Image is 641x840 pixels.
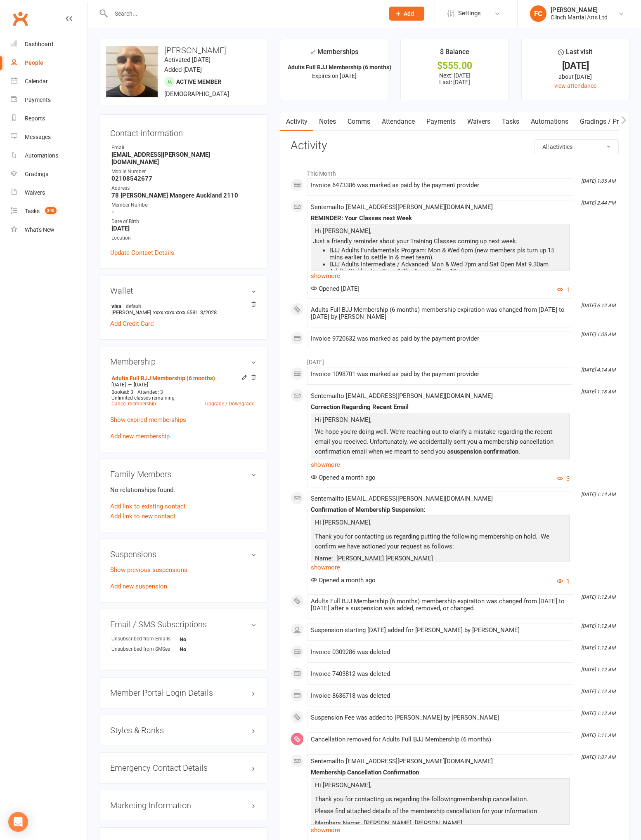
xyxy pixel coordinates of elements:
[180,646,227,652] strong: No
[311,758,493,765] span: Sent email to [EMAIL_ADDRESS][PERSON_NAME][DOMAIN_NAME]
[311,627,570,634] div: Suspension starting [DATE] added for [PERSON_NAME] by [PERSON_NAME]
[312,73,357,79] span: Expires on [DATE]
[111,151,256,166] strong: [EMAIL_ADDRESS][PERSON_NAME][DOMAIN_NAME]
[111,144,256,152] div: Email
[557,285,570,295] button: 1
[164,66,202,73] time: Added [DATE]
[529,72,622,81] div: about [DATE]
[581,594,615,600] i: [DATE] 1:12 AM
[581,303,615,308] i: [DATE] 6:12 AM
[311,459,570,471] a: show more
[25,152,58,159] div: Automations
[11,35,87,54] a: Dashboard
[581,623,615,629] i: [DATE] 1:12 AM
[134,382,148,388] span: [DATE]
[408,72,501,85] p: Next: [DATE] Last: [DATE]
[180,636,227,642] strong: No
[111,218,256,226] div: Date of Birth
[110,248,174,258] a: Update Contact Details
[313,532,568,553] p: Thank you for contacting us regarding putting the following membership on hold. We confirm we hav...
[311,495,493,502] span: Sent email to [EMAIL_ADDRESS][PERSON_NAME][DOMAIN_NAME]
[106,46,158,97] img: image1747633454.png
[110,688,256,697] h3: Member Portal Login Details
[313,794,568,806] p: Thank you for contacting us regarding the following
[313,415,568,427] p: Hi [PERSON_NAME],
[370,227,371,235] span: ,
[581,711,615,716] i: [DATE] 1:12 AM
[313,806,568,818] p: Please find attached details of the membership cancellation for your information
[137,389,163,395] span: Attended: 3
[176,78,221,85] span: Active member
[581,389,615,395] i: [DATE] 1:18 AM
[110,301,256,317] li: [PERSON_NAME]
[110,485,256,495] p: No relationships found.
[11,221,87,239] a: What's New
[581,732,615,738] i: [DATE] 1:11 AM
[123,303,144,309] span: default
[25,226,54,233] div: What's New
[111,208,256,216] strong: -
[11,91,87,109] a: Payments
[558,47,592,61] div: Last visit
[581,332,615,337] i: [DATE] 1:05 AM
[111,645,180,653] div: Unsubscribed from SMSes
[311,714,570,721] div: Suspension Fee was added to [PERSON_NAME] by [PERSON_NAME]
[313,226,568,238] p: Hi [PERSON_NAME]
[111,382,126,388] span: [DATE]
[11,54,87,72] a: People
[311,371,570,378] div: Invoice 1098701 was marked as paid by the payment provider
[329,261,568,268] li: BJJ Adults Intermediate / Advanced: Mon & Wed 7pm and Sat Open Mat 9.30am
[109,8,378,19] input: Search...
[153,309,198,315] span: xxxx xxxx xxxx 6581
[311,769,570,776] div: Membership Cancellation Confirmation
[496,112,525,131] a: Tasks
[25,115,45,122] div: Reports
[8,812,28,832] div: Open Intercom Messenger
[291,165,619,178] li: This Month
[11,128,87,146] a: Messages
[10,8,31,29] a: Clubworx
[291,139,619,152] h3: Activity
[311,203,493,211] span: Sent email to [EMAIL_ADDRESS][PERSON_NAME][DOMAIN_NAME]
[313,553,568,565] p: Name: [PERSON_NAME] [PERSON_NAME]
[291,353,619,367] li: [DATE]
[458,4,481,23] span: Settings
[111,175,256,182] strong: 02108542677
[311,474,376,481] span: Opened a month ago
[310,48,315,56] i: ✓
[581,754,615,760] i: [DATE] 1:07 AM
[313,427,568,459] p: We hope you're doing well. We’re reaching out to clarify a mistake regarding the recent email you...
[530,5,546,22] div: FC
[110,511,175,521] a: Add link to new contact
[11,165,87,184] a: Gradings
[111,168,256,176] div: Mobile Number
[111,395,175,401] span: Unlimited classes remaining
[111,389,133,395] span: Booked: 3
[11,109,87,128] a: Reports
[311,692,570,699] div: Invoice 8636718 was deleted
[313,459,568,490] p: Please accept our sincere apologies for the confusion and any inconvenience this may have caused....
[310,47,358,62] div: Memberships
[581,367,615,373] i: [DATE] 4:14 AM
[110,286,256,295] h3: Wallet
[109,381,256,388] div: —
[111,635,180,643] div: Unsubscribed from Emails
[581,689,615,694] i: [DATE] 1:12 AM
[11,202,87,221] a: Tasks 340
[110,433,170,440] a: Add new membership
[111,201,256,209] div: Member Number
[110,763,256,772] h3: Emergency Contact Details
[25,171,48,177] div: Gradings
[313,518,568,529] p: Hi [PERSON_NAME]
[110,501,186,511] a: Add link to existing contact
[11,72,87,91] a: Calendar
[111,234,256,242] div: Location
[311,285,360,292] span: Opened [DATE]
[110,620,256,629] h3: Email / SMS Subscriptions
[311,404,570,411] div: Correction Regarding Recent Email
[25,41,53,47] div: Dashboard
[450,448,518,455] b: suspension confirmation
[408,61,501,70] div: $555.00
[110,566,187,574] a: Show previous suspensions
[329,247,554,261] span: BJJ Adults Fundamentals Program: Mon & Wed 6pm (new members pls turn up 15 mins earlier to settle...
